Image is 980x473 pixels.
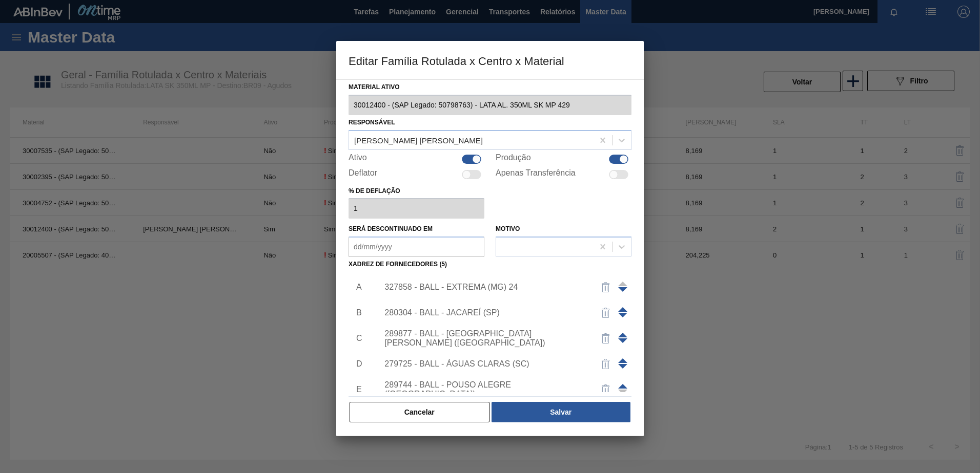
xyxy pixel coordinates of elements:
li: D [349,351,364,377]
span: Mover para cima [618,338,627,343]
img: delete-icon [600,307,612,319]
li: E [349,377,364,402]
span: Mover para cima [618,384,627,389]
div: 327858 - BALL - EXTREMA (MG) 24 [384,283,585,292]
button: delete-icon [594,275,618,299]
span: Mover para cima [618,333,627,337]
span: Mover para cima [618,358,627,363]
img: delete-icon [600,332,612,345]
div: [PERSON_NAME] [PERSON_NAME] [354,136,483,144]
label: Deflator [349,168,377,181]
label: Apenas Transferência [496,168,576,181]
button: delete-icon [594,300,618,325]
label: Ativo [349,153,367,165]
label: Xadrez de Fornecedores (5) [349,261,447,268]
li: B [349,300,364,326]
img: delete-icon [600,358,612,370]
div: 280304 - BALL - JACAREÍ (SP) [384,308,585,317]
label: Produção [496,153,531,165]
input: dd/mm/yyyy [349,236,484,257]
button: Salvar [492,402,630,422]
button: Cancelar [350,402,489,422]
label: % de deflação [349,184,484,199]
button: delete-icon [594,352,618,376]
label: Responsável [349,119,395,126]
div: 289744 - BALL - POUSO ALEGRE ([GEOGRAPHIC_DATA]) [384,380,585,399]
span: Mover para cima [618,313,627,317]
button: delete-icon [594,377,618,402]
label: Será descontinuado em [349,225,433,232]
span: Mover para cima [618,287,627,292]
li: A [349,274,364,300]
div: 289877 - BALL - [GEOGRAPHIC_DATA][PERSON_NAME] ([GEOGRAPHIC_DATA]) [384,329,585,348]
li: C [349,326,364,351]
img: delete-icon [600,281,612,293]
span: Mover para cima [618,364,627,369]
span: Mover para cima [618,307,627,312]
label: Material ativo [349,80,631,95]
h3: Editar Família Rotulada x Centro x Material [336,41,644,80]
label: Motivo [496,225,520,232]
div: 279725 - BALL - ÁGUAS CLARAS (SC) [384,359,585,369]
img: delete-icon [600,383,612,396]
button: delete-icon [594,326,618,351]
